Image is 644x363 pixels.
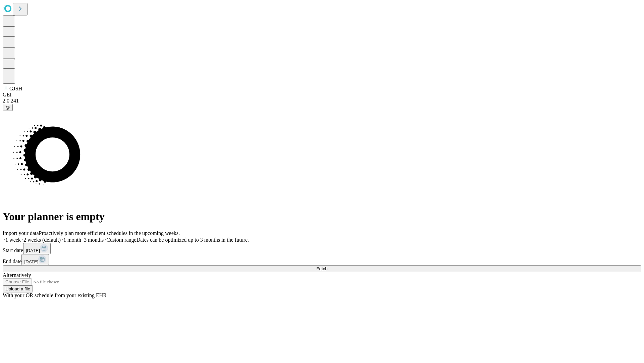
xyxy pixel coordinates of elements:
span: 1 month [63,237,81,243]
span: Import your data [3,230,39,236]
span: 3 months [84,237,104,243]
span: With your OR schedule from your existing EHR [3,292,107,298]
span: [DATE] [24,259,38,264]
span: [DATE] [26,248,40,253]
span: Custom range [106,237,136,243]
span: 1 week [5,237,21,243]
span: Proactively plan more efficient schedules in the upcoming weeks. [39,230,180,236]
button: [DATE] [21,254,49,265]
span: Alternatively [3,272,31,278]
button: [DATE] [23,243,51,254]
div: GEI [3,92,641,98]
span: @ [5,105,10,110]
button: @ [3,104,13,111]
div: End date [3,254,641,265]
span: Fetch [316,266,327,271]
div: Start date [3,243,641,254]
button: Upload a file [3,285,33,292]
span: GJSH [9,86,22,91]
span: 2 weeks (default) [23,237,61,243]
h1: Your planner is empty [3,210,641,223]
span: Dates can be optimized up to 3 months in the future. [137,237,249,243]
div: 2.0.241 [3,98,641,104]
button: Fetch [3,265,641,272]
